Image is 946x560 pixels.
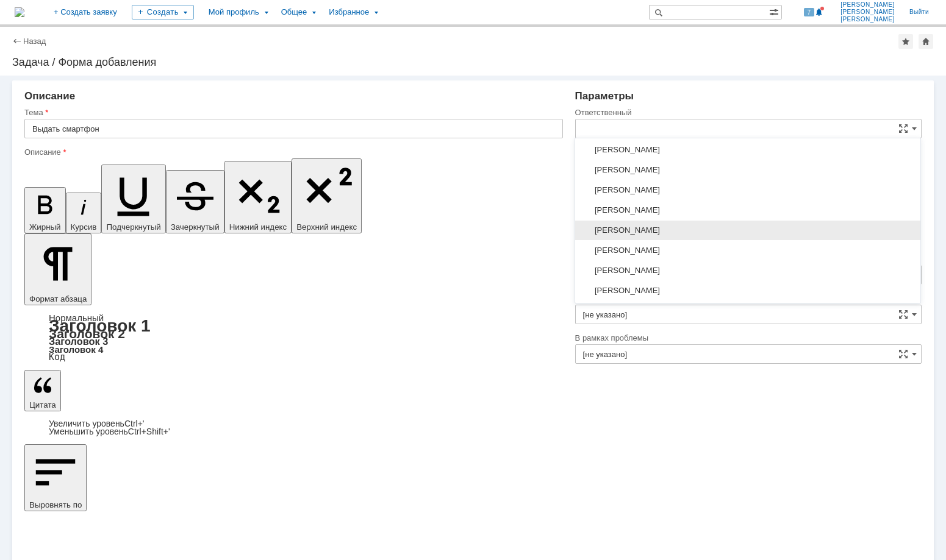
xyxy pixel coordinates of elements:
button: Жирный [24,187,66,233]
span: Цитата [29,400,56,409]
span: Описание [24,90,75,102]
span: Выровнять по [29,500,82,509]
span: Жирный [29,222,61,232]
a: Decrease [49,427,170,436]
span: 7 [804,8,815,16]
div: Сделать домашней страницей [919,34,933,49]
a: Заголовок 2 [49,327,125,341]
button: Нижний индекс [224,161,292,233]
span: [PERSON_NAME] [582,286,913,296]
span: Сложная форма [898,349,908,359]
a: Заголовок 1 [49,316,151,335]
span: Нижний индекс [229,222,287,232]
span: [PERSON_NAME] [840,1,895,9]
button: Курсив [66,193,102,233]
span: Сложная форма [898,124,908,133]
span: [PERSON_NAME] [582,165,913,175]
span: [PERSON_NAME] [582,266,913,275]
div: Добавить в избранное [898,34,913,49]
span: Ctrl+Shift+' [128,427,170,436]
a: Заголовок 4 [49,344,103,355]
button: Выровнять по [24,444,87,511]
button: Зачеркнутый [166,170,224,233]
span: Ctrl+' [124,419,145,428]
div: Тема [24,108,561,116]
div: Цитата [24,420,563,436]
a: Increase [49,419,145,428]
div: Ответственный [575,108,919,116]
span: [PERSON_NAME] [582,145,913,155]
span: Верхний индекс [296,222,357,232]
div: Создать [132,5,194,19]
span: Зачеркнутый [171,222,220,232]
a: Код [49,352,65,363]
div: Задача / Форма добавления [12,56,934,68]
span: Расширенный поиск [769,5,781,17]
a: Нормальный [49,313,104,323]
span: [PERSON_NAME] [840,9,895,16]
button: Формат абзаца [24,233,91,305]
div: Формат абзаца [24,314,563,361]
span: Сложная форма [898,310,908,319]
span: Подчеркнутый [106,222,160,232]
a: Заголовок 3 [49,336,108,347]
div: В рамках проблемы [575,334,919,342]
img: logo [15,7,24,17]
span: [PERSON_NAME] [582,185,913,195]
span: [PERSON_NAME] [582,225,913,235]
button: Цитата [24,370,61,411]
span: [PERSON_NAME] [582,205,913,215]
span: Формат абзаца [29,294,87,303]
span: [PERSON_NAME] [582,246,913,255]
button: Подчеркнутый [101,165,165,233]
a: Назад [23,37,46,46]
div: Прошу на время командировки выдать смартфон водителю [PERSON_NAME]. Курмакаеву. Смартфон потребуе... [5,5,178,63]
button: Верхний индекс [292,158,362,233]
span: Курсив [71,222,97,232]
span: Параметры [575,90,634,102]
span: [PERSON_NAME] [840,16,895,23]
a: Перейти на домашнюю страницу [15,7,24,17]
div: Описание [24,148,561,156]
